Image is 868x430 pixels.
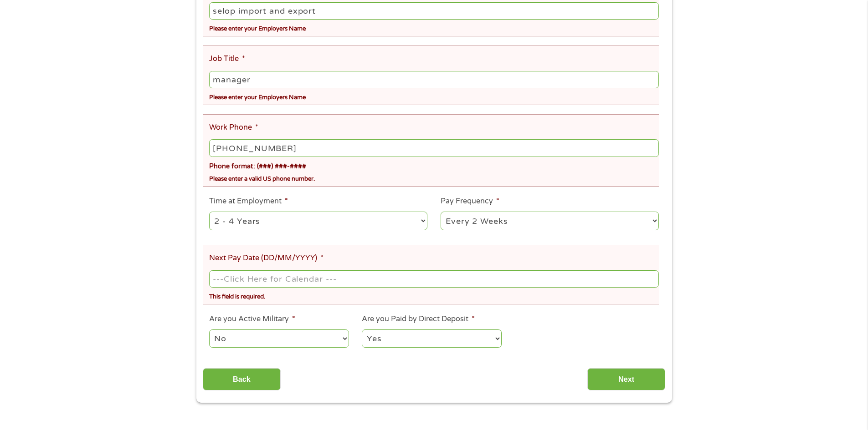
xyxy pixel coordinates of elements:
label: Job Title [209,54,245,64]
div: Please enter a valid US phone number. [209,172,658,184]
input: (231) 754-4010 [209,139,658,157]
input: Next [587,368,665,390]
div: Please enter your Employers Name [209,90,658,102]
label: Time at Employment [209,197,288,206]
label: Are you Active Military [209,314,295,324]
label: Are you Paid by Direct Deposit [362,314,475,324]
label: Next Pay Date (DD/MM/YYYY) [209,253,324,263]
input: Back [203,368,281,390]
input: ---Click Here for Calendar --- [209,270,658,288]
label: Work Phone [209,123,258,132]
div: Phone format: (###) ###-#### [209,158,658,172]
label: Pay Frequency [441,197,499,206]
div: This field is required. [209,289,658,302]
div: Please enter your Employers Name [209,21,658,34]
input: Cashier [209,71,658,88]
input: Walmart [209,2,658,20]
